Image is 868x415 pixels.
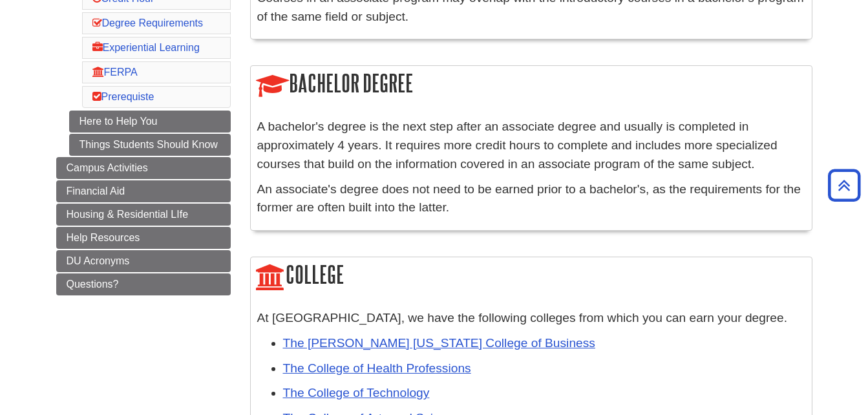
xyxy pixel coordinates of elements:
[56,204,231,226] a: Housing & Residential LIfe
[56,273,231,295] a: Questions?
[56,227,231,249] a: Help Resources
[92,42,200,53] a: Experiential Learning
[56,180,231,202] a: Financial Aid
[69,134,231,156] a: Things Students Should Know
[257,118,805,173] p: A bachelor's degree is the next step after an associate degree and usually is completed in approx...
[823,176,865,194] a: Back to Top
[67,279,119,290] span: Questions?
[67,186,125,197] span: Financial Aid
[92,91,154,102] a: Prerequiste
[283,361,471,375] a: The College of Health Professions
[92,17,204,28] a: Degree Requirements
[56,157,231,179] a: Campus Activities
[67,255,130,266] span: DU Acronyms
[283,386,430,399] a: The College of Technology
[257,180,805,218] p: An associate's degree does not need to be earned prior to a bachelor's, as the requirements for t...
[92,67,138,78] a: FERPA
[67,209,189,220] span: Housing & Residential LIfe
[56,250,231,272] a: DU Acronyms
[67,162,148,173] span: Campus Activities
[251,66,812,103] h2: Bachelor Degree
[251,257,812,294] h2: College
[69,111,231,133] a: Here to Help You
[283,336,595,350] a: The [PERSON_NAME] [US_STATE] College of Business
[257,309,805,328] p: At [GEOGRAPHIC_DATA], we have the following colleges from which you can earn your degree.
[67,232,140,243] span: Help Resources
